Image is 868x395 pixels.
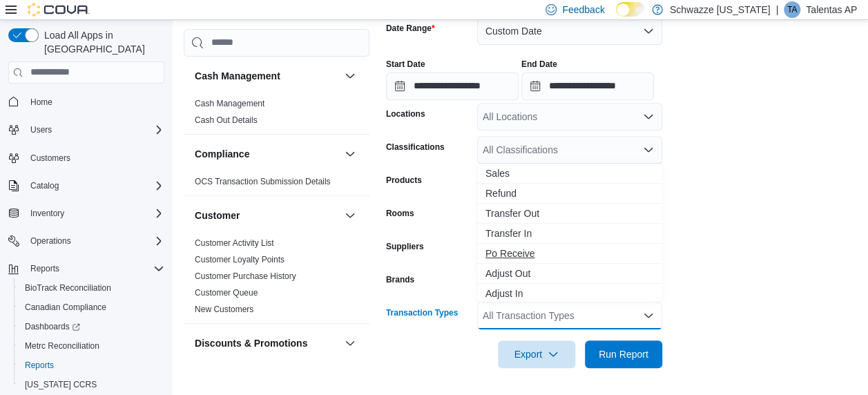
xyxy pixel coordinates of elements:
[195,115,258,125] a: Cash Out Details
[19,338,164,354] span: Metrc Reconciliation
[643,111,654,122] button: Open list of options
[25,379,97,390] span: [US_STATE] CCRS
[195,336,339,350] button: Discounts & Promotions
[3,231,170,251] button: Operations
[386,307,458,318] label: Transaction Types
[3,176,170,195] button: Catalog
[506,340,567,368] span: Export
[25,177,64,194] button: Catalog
[386,274,414,285] label: Brands
[195,69,339,83] button: Cash Management
[386,108,425,119] label: Locations
[195,238,274,248] a: Customer Activity List
[195,176,331,187] span: OCS Transaction Submission Details
[195,69,280,83] h3: Cash Management
[19,318,164,335] span: Dashboards
[386,241,424,252] label: Suppliers
[195,288,258,298] a: Customer Queue
[184,95,369,134] div: Cash Management
[30,180,59,191] span: Catalog
[25,93,164,110] span: Home
[19,280,164,296] span: BioTrack Reconciliation
[342,207,358,224] button: Customer
[485,206,654,220] span: Transfer Out
[25,150,76,166] a: Customers
[25,205,70,222] button: Inventory
[386,208,414,219] label: Rooms
[386,23,435,34] label: Date Range
[616,2,645,17] input: Dark Mode
[25,282,111,293] span: BioTrack Reconciliation
[30,263,59,274] span: Reports
[195,98,264,109] span: Cash Management
[19,357,59,374] a: Reports
[195,305,253,314] a: New Customers
[25,340,99,351] span: Metrc Reconciliation
[386,59,425,70] label: Start Date
[342,335,358,351] button: Discounts & Promotions
[477,224,662,244] button: Transfer In
[787,1,797,18] span: TA
[195,254,284,265] span: Customer Loyalty Points
[195,271,296,282] span: Customer Purchase History
[521,59,557,70] label: End Date
[3,92,170,112] button: Home
[643,144,654,155] button: Open list of options
[477,244,662,264] button: Po Receive
[25,149,164,166] span: Customers
[184,173,369,195] div: Compliance
[521,73,654,100] input: Press the down key to open a popover containing a calendar.
[25,233,164,249] span: Operations
[25,94,58,110] a: Home
[342,146,358,162] button: Compliance
[477,204,662,224] button: Transfer Out
[485,267,654,280] span: Adjust Out
[477,184,662,204] button: Refund
[25,177,164,194] span: Catalog
[585,340,662,368] button: Run Report
[195,147,339,161] button: Compliance
[30,97,52,108] span: Home
[28,3,90,17] img: Cova
[19,376,164,393] span: Washington CCRS
[14,278,170,298] button: BioTrack Reconciliation
[14,356,170,375] button: Reports
[784,1,800,18] div: Talentas AP
[806,1,857,18] p: Talentas AP
[14,317,170,336] a: Dashboards
[14,336,170,356] button: Metrc Reconciliation
[14,375,170,394] button: [US_STATE] CCRS
[19,357,164,374] span: Reports
[39,28,164,56] span: Load All Apps in [GEOGRAPHIC_DATA]
[195,238,274,249] span: Customer Activity List
[3,148,170,168] button: Customers
[195,115,258,126] span: Cash Out Details
[643,310,654,321] button: Close list of options
[670,1,771,18] p: Schwazze [US_STATE]
[485,186,654,200] span: Refund
[485,227,654,240] span: Transfer In
[30,208,64,219] span: Inventory
[195,147,249,161] h3: Compliance
[485,166,654,180] span: Sales
[386,73,519,100] input: Press the down key to open a popover containing a calendar.
[195,209,339,222] button: Customer
[30,124,52,135] span: Users
[3,259,170,278] button: Reports
[19,318,86,335] a: Dashboards
[477,164,662,184] button: Sales
[25,260,164,277] span: Reports
[25,321,80,332] span: Dashboards
[195,304,253,315] span: New Customers
[25,260,65,277] button: Reports
[25,205,164,222] span: Inventory
[386,175,422,186] label: Products
[195,255,284,264] a: Customer Loyalty Points
[195,209,240,222] h3: Customer
[195,271,296,281] a: Customer Purchase History
[342,68,358,84] button: Cash Management
[386,142,445,153] label: Classifications
[498,340,575,368] button: Export
[562,3,604,17] span: Feedback
[25,302,106,313] span: Canadian Compliance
